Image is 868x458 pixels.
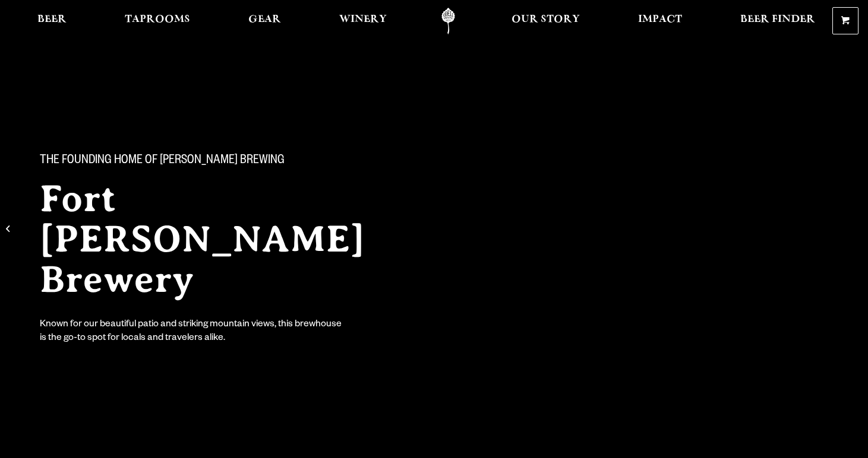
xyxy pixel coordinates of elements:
[332,8,394,34] a: Winery
[125,15,190,24] span: Taprooms
[117,8,198,34] a: Taprooms
[248,15,281,24] span: Gear
[426,8,471,34] a: Odell Home
[638,15,682,24] span: Impact
[512,15,580,24] span: Our Story
[733,8,823,34] a: Beer Finder
[37,15,67,24] span: Beer
[40,154,285,169] span: The Founding Home of [PERSON_NAME] Brewing
[40,319,344,346] div: Known for our beautiful patio and striking mountain views, this brewhouse is the go-to spot for l...
[740,15,815,24] span: Beer Finder
[30,8,74,34] a: Beer
[241,8,289,34] a: Gear
[504,8,588,34] a: Our Story
[40,179,411,300] h2: Fort [PERSON_NAME] Brewery
[630,8,690,34] a: Impact
[339,15,387,24] span: Winery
